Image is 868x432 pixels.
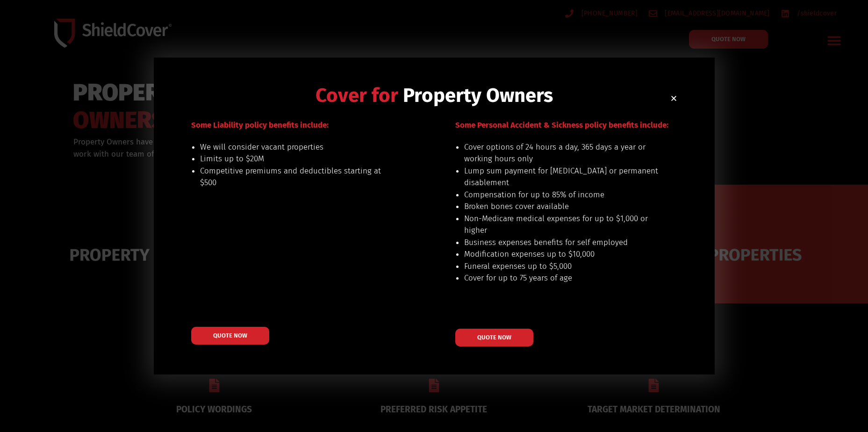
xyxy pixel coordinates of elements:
[464,260,659,273] li: Funeral expenses up to $5,000
[464,272,659,284] li: Cover for up to 75 years of age
[670,95,677,102] a: Close
[464,189,659,201] li: Compensation for up to 85% of income
[200,141,395,153] li: We will consider vacant properties
[477,334,511,340] span: QUOTE NOW
[464,248,659,260] li: Modification expenses up to $10,000
[200,165,395,189] li: Competitive premiums and deductibles starting at $500
[403,84,553,107] span: Property Owners
[464,237,659,249] li: Business expenses benefits for self employed
[464,165,659,189] li: Lump sum payment for [MEDICAL_DATA] or permanent disablement
[464,201,659,213] li: Broken bones cover available
[191,327,269,345] a: QUOTE NOW
[213,332,247,338] span: QUOTE NOW
[191,120,329,130] span: Some Liability policy benefits include:
[316,84,398,107] span: Cover for
[200,153,395,165] li: Limits up to $20M
[455,329,533,346] a: QUOTE NOW
[455,120,668,130] span: Some Personal Accident & Sickness policy benefits include:
[464,213,659,237] li: Non-Medicare medical expenses for up to $1,000 or higher
[464,141,659,165] li: Cover options of 24 hours a day, 365 days a year or working hours only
